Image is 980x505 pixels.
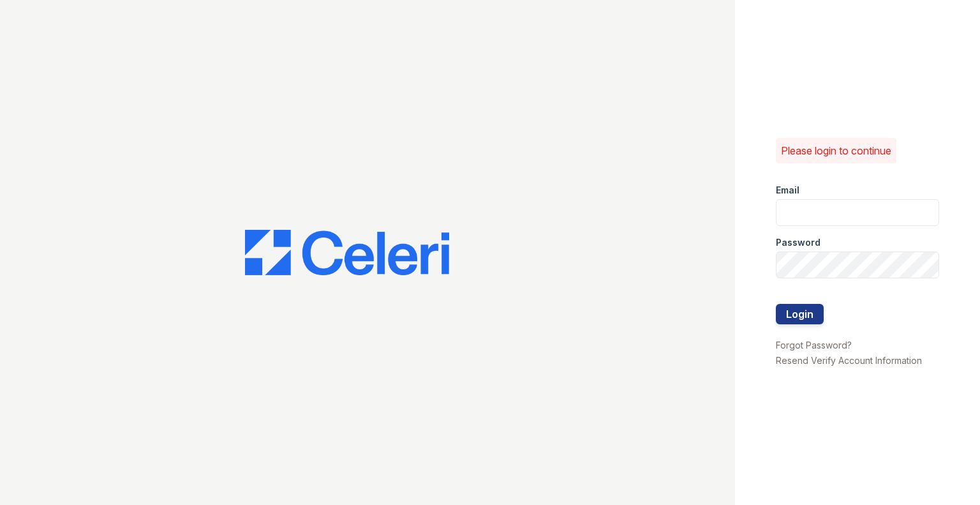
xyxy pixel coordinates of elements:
[781,143,891,158] p: Please login to continue
[776,340,852,350] a: Forgot Password?
[776,304,824,324] button: Login
[776,236,820,249] label: Password
[776,355,922,366] a: Resend Verify Account Information
[776,184,799,197] label: Email
[245,230,449,276] img: CE_Logo_Blue-a8612792a0a2168367f1c8372b55b34899dd931a85d93a1a3d3e32e68fde9ad4.png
